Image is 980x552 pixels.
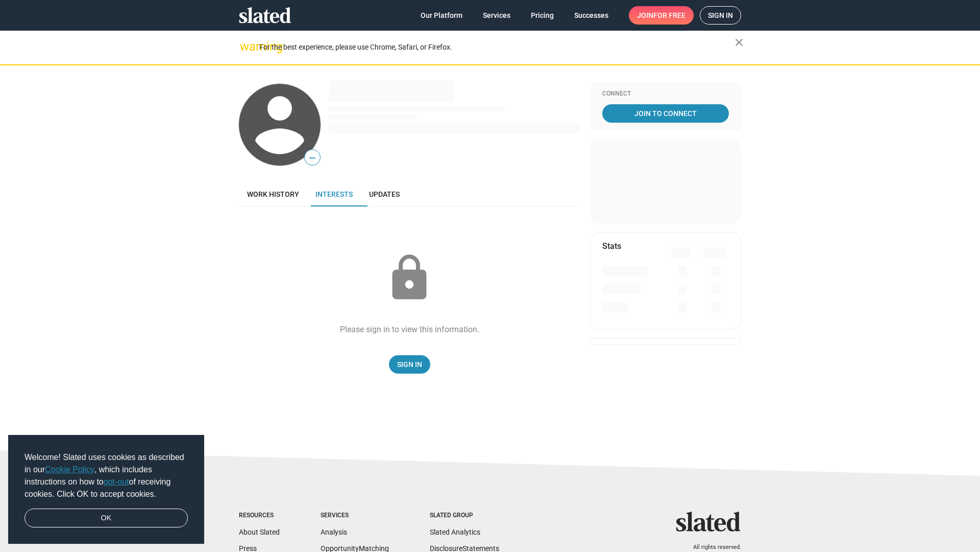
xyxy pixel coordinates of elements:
mat-icon: close [733,36,745,49]
span: Interests [315,190,353,198]
a: Our Platform [412,6,471,25]
a: Join To Connect [602,104,729,123]
span: Work history [247,190,299,198]
a: dismiss cookie message [24,509,188,528]
span: Sign In [397,355,422,374]
mat-card-title: Stats [602,241,621,251]
div: Slated Group [430,512,499,520]
a: Sign in [700,6,741,25]
div: Resources [239,512,280,520]
span: Pricing [531,6,554,25]
span: — [305,151,320,165]
div: Services [321,512,389,520]
a: Successes [566,6,617,25]
a: Interests [307,182,361,206]
span: for free [653,6,685,25]
a: About Slated [239,528,280,536]
a: Pricing [523,6,562,25]
span: Welcome! Slated uses cookies as described in our , which includes instructions on how to of recei... [24,451,188,500]
span: Updates [369,190,400,198]
span: Successes [574,6,608,25]
span: Sign in [708,7,733,24]
span: Join [637,6,685,25]
span: Join To Connect [604,104,727,123]
div: Connect [602,90,729,98]
a: Work history [239,182,307,206]
a: Cookie Policy [45,465,94,474]
span: Our Platform [421,6,462,25]
a: Updates [361,182,408,206]
div: For the best experience, please use Chrome, Safari, or Firefox. [259,40,735,54]
a: Analysis [321,528,347,536]
a: Joinfor free [629,6,694,25]
a: Services [475,6,519,25]
span: Services [483,6,510,25]
div: Please sign in to view this information. [340,324,479,335]
a: Sign In [389,355,430,374]
a: opt-out [104,477,129,486]
div: cookieconsent [8,435,204,544]
mat-icon: warning [240,40,252,53]
a: Slated Analytics [430,528,480,536]
mat-icon: lock [384,252,435,304]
